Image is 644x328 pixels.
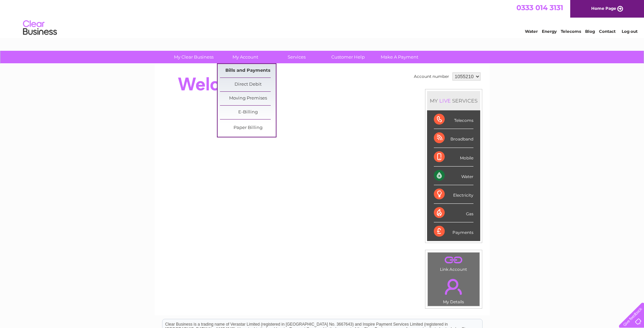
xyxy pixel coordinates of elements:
[434,222,473,241] div: Payments
[220,121,276,135] a: Paper Billing
[622,29,638,34] a: Log out
[162,4,482,33] div: Clear Business is a trading name of Verastar Limited (registered in [GEOGRAPHIC_DATA] No. 3667643...
[23,18,57,38] img: logo.png
[434,185,473,204] div: Electricity
[427,91,480,110] div: MY SERVICES
[542,29,557,34] a: Energy
[220,78,276,91] a: Direct Debit
[429,275,478,299] a: .
[434,148,473,167] div: Mobile
[427,273,480,306] td: My Details
[166,51,222,63] a: My Clear Business
[372,51,427,63] a: Make A Payment
[525,29,538,34] a: Water
[585,29,595,34] a: Blog
[217,51,273,63] a: My Account
[438,97,452,104] div: LIVE
[427,252,480,274] td: Link Account
[434,110,473,129] div: Telecoms
[220,106,276,119] a: E-Billing
[434,129,473,148] div: Broadband
[599,29,616,34] a: Contact
[320,51,376,63] a: Customer Help
[429,254,478,266] a: .
[269,51,325,63] a: Services
[561,29,581,34] a: Telecoms
[434,204,473,222] div: Gas
[220,92,276,105] a: Moving Premises
[220,64,276,78] a: Bills and Payments
[434,167,473,185] div: Water
[412,71,451,82] td: Account number
[516,3,563,12] a: 0333 014 3131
